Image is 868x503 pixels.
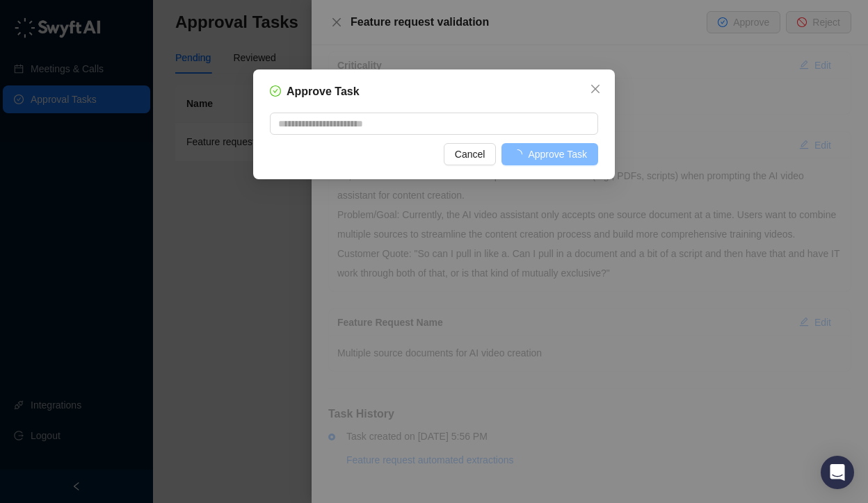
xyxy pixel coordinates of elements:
[501,143,598,165] button: Approve Task
[287,83,360,100] h5: Approve Task
[444,143,497,165] button: Cancel
[821,456,854,489] div: Open Intercom Messenger
[584,78,606,100] button: Close
[455,147,485,162] span: Cancel
[511,148,524,160] span: loading
[528,147,587,162] span: Approve Task
[270,85,281,97] span: check-circle
[590,83,601,94] span: close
